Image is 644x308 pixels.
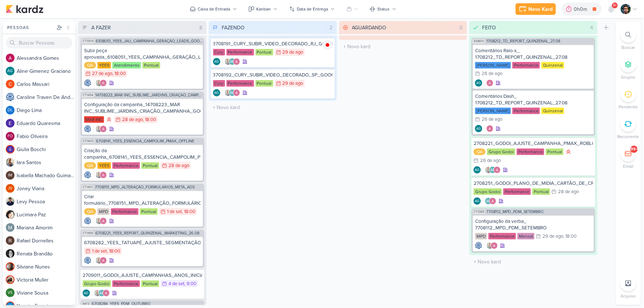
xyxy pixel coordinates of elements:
[107,249,120,254] div: , 18:00
[475,242,482,249] img: Caroline Traven De Andrade
[213,41,333,47] div: 3708191_CURY_SUBIR_VIDEO_DECORADO_RJ_GOOGLE
[543,234,563,239] div: 29 de ago
[17,172,75,179] div: I s a b e l l a M a c h a d o G u i m a r ã e s
[6,288,14,297] div: Viviane Sousa
[95,171,103,179] img: Iara Santos
[474,140,593,147] div: 2708221_GODOI_AJUSTE_CAMPANHA_PMAX_ROBLOX_SABIN
[84,101,201,115] div: Configuração da campanha_14708223_MAR INC_SUBLIME_JARDINS_CRIAÇÃO_CAMPANHA_GOOLE_ADS
[98,290,105,297] div: Aline Gimenez Graciano
[213,72,333,78] div: 3708192_CURY_SUBIR_VIDEO_DECORADO_SP_GOOGLE
[474,197,481,205] div: Aline Gimenez Graciano
[518,233,535,240] div: Mensal
[17,198,75,205] div: L e v y P e s s o a
[105,116,113,123] div: Prioridade Alta
[17,67,75,75] div: A l i n e G i m e n e z G r a c i a n o
[96,39,203,43] span: 6108051_YEES_JAÚ_CAMPANHA_GERAÇÃO_LEADS_GOOGLE ADS
[475,242,482,249] div: Criador(a): Caroline Traven De Andrade
[486,79,494,87] img: Alessandra Gomes
[8,69,13,73] p: AG
[213,89,220,96] div: Criador(a): Aline Gimenez Graciano
[210,102,336,113] input: + Novo kard
[483,197,496,205] div: Colaboradores: Aline Gimenez Graciano, Alessandra Gomes
[84,147,201,161] div: Criação da campanha_6708141_YEES_ESSENCIA_CAMPOLIM_PMAX_OFFLINE
[111,208,138,215] div: Performance
[482,71,502,76] div: 26 de ago
[475,125,482,132] div: Criador(a): Aline Gimenez Graciano
[475,79,482,87] div: Aline Gimenez Graciano
[6,145,14,154] img: Giulia Boschi
[92,71,112,76] div: 27 de ago
[17,211,75,218] div: L u c i m a r a P a z
[485,125,494,132] div: Colaboradores: Alessandra Gomes
[17,237,75,245] div: R a f a e l D o r n e l l e s
[587,24,596,32] div: 4
[489,197,496,205] img: Alessandra Gomes
[486,242,494,249] img: Iara Santos
[474,149,486,155] div: QA
[140,208,158,215] div: Pontual
[95,93,203,97] span: 14708223_MAR INC_SUBLIME_JARDINS_CRIAÇÃO_CAMPANHA_GOOLE_ADS
[619,104,638,110] p: Pendente
[224,89,232,96] img: Iara Santos
[487,149,515,155] div: Grupo Godoi
[6,24,55,31] div: Pessoas
[6,132,14,141] div: Fabio Oliveira
[475,47,592,61] div: Comentários Raio-x_ 1708212_TD_REPORT_QUINZENAL_27.08
[97,62,111,68] div: YEES
[255,49,273,55] div: Pontual
[618,133,639,140] p: Recorrente
[17,250,75,258] div: R e n a t a B r a n d ã o
[84,257,91,264] img: Caroline Traven De Andrade
[475,125,482,132] div: Aline Gimenez Graciano
[95,257,103,264] img: Iara Santos
[167,209,182,214] div: 1 de set
[17,289,75,297] div: V i v i a n e S o u s a
[6,223,14,232] img: Mariana Amorim
[17,120,75,127] div: E d u a r d o Q u a r e s m a
[480,158,501,163] div: 26 de ago
[512,62,540,68] div: Performance
[494,166,501,174] img: Alessandra Gomes
[491,168,495,172] p: AG
[82,39,94,43] span: CT1309
[100,292,104,295] p: AG
[227,80,254,87] div: Performance
[475,62,511,68] div: [PERSON_NAME]
[477,127,481,131] p: AG
[112,62,141,68] div: Atendimento
[223,58,240,65] div: Colaboradores: Iara Santos, Aline Gimenez Graciano, Alessandra Gomes
[100,79,107,87] img: Alessandra Gomes
[233,89,240,96] img: Alessandra Gomes
[95,125,103,133] img: Iara Santos
[100,257,107,264] img: Alessandra Gomes
[223,89,240,96] div: Colaboradores: Iara Santos, Aline Gimenez Graciano, Alessandra Gomes
[84,193,201,207] div: Criar formulário_7708151_MPD_ALTERAÇÃO_FORMULÁRIOS_META_ADS
[82,139,95,143] span: CT1400
[532,188,550,195] div: Pontual
[103,290,110,297] img: Alessandra Gomes
[112,162,140,169] div: Performance
[143,117,156,122] div: , 18:00
[8,108,13,112] p: DL
[475,93,592,106] div: Comentários Dash_ 1708212_TD_REPORT_QUINZENAL_27.08
[8,134,13,138] p: FO
[486,39,560,43] span: 1708212_TD_REPORT_QUINZENAL_27.08
[230,91,234,95] p: AG
[214,91,219,95] p: AG
[6,158,14,167] img: Iara Santos
[17,107,75,114] div: D i e g o L i m a
[491,242,498,249] img: Alessandra Gomes
[6,119,14,128] img: Eduardo Quaresma
[631,146,638,152] div: 99+
[100,171,107,179] img: Alessandra Gomes
[8,187,12,191] p: JV
[482,117,502,122] div: 26 de ago
[486,200,491,203] p: AG
[6,236,14,245] img: Rafael Dornelles
[100,125,107,133] img: Alessandra Gomes
[327,24,336,32] div: 2
[457,24,466,32] div: 0
[475,200,480,203] p: AG
[541,62,564,68] div: Quinzenal
[623,163,634,170] p: Email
